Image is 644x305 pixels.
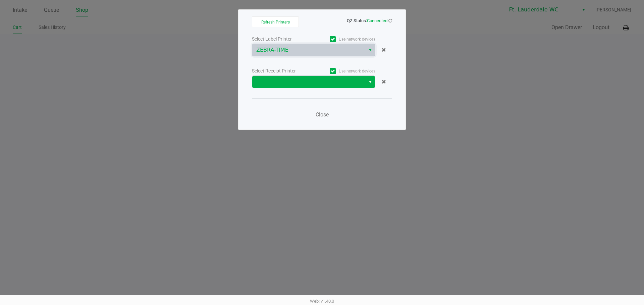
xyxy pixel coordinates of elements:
[252,67,314,74] div: Select Receipt Printer
[347,18,392,23] span: QZ Status:
[261,20,290,24] span: Refresh Printers
[252,16,299,27] button: Refresh Printers
[312,108,332,121] button: Close
[310,299,334,304] span: Web: v1.40.0
[256,46,361,54] span: ZEBRA-TIME
[314,68,375,74] label: Use network devices
[365,76,375,88] button: Select
[365,44,375,56] button: Select
[252,36,314,43] div: Select Label Printer
[367,18,387,23] span: Connected
[314,36,375,42] label: Use network devices
[316,111,329,118] span: Close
